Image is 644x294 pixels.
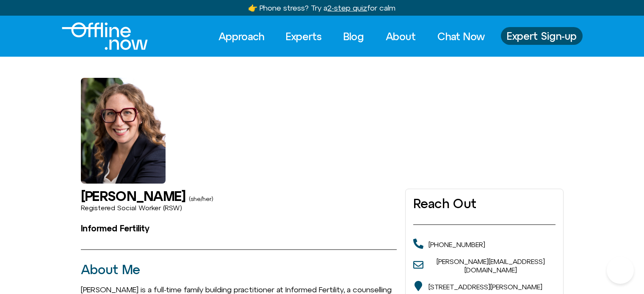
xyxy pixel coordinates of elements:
h2: Reach Out [413,197,555,211]
span: Expert Sign-up [507,30,577,41]
nav: Menu [211,27,492,46]
img: offline.now [62,22,148,50]
a: 👉 Phone stress? Try a2-step quizfor calm [248,3,395,12]
h1: [PERSON_NAME] [81,189,185,203]
a: Expert Sign-up [501,27,583,45]
h3: Informed Fertility [81,224,397,233]
a: Blog [336,27,372,46]
div: Logo [62,22,133,50]
a: Experts [278,27,329,46]
span: [STREET_ADDRESS][PERSON_NAME] [428,283,542,291]
u: 2-step quiz [327,3,367,12]
span: (she/her) [189,195,213,202]
a: Approach [211,27,272,46]
h2: About Me [81,263,397,277]
span: Registered Social Worker (RSW) [81,204,182,212]
a: [PERSON_NAME][EMAIL_ADDRESS][DOMAIN_NAME] [437,258,545,274]
a: Chat Now [430,27,492,46]
a: About [378,27,423,46]
a: [PHONE_NUMBER] [428,241,485,248]
iframe: Botpress [607,257,634,284]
